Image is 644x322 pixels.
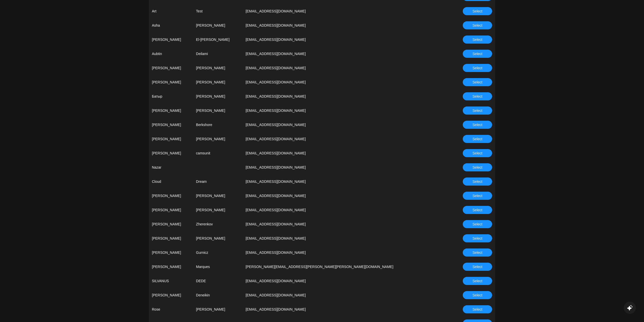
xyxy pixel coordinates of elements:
td: Art [149,4,193,18]
td: camsunit [193,146,243,160]
td: [PERSON_NAME] [149,189,193,203]
button: Select [463,234,492,242]
td: [PERSON_NAME] [149,32,193,47]
td: [EMAIL_ADDRESS][DOMAIN_NAME] [243,47,435,61]
td: [PERSON_NAME] [193,302,243,316]
td: Cloud [149,174,193,189]
td: [PERSON_NAME][EMAIL_ADDRESS][PERSON_NAME][PERSON_NAME][DOMAIN_NAME] [243,260,435,274]
td: [EMAIL_ADDRESS][DOMAIN_NAME] [243,174,435,189]
button: Select [463,277,492,285]
button: Select [463,135,492,143]
button: Select [463,64,492,72]
button: Select [463,163,492,171]
td: Deilami [193,47,243,61]
td: El-[PERSON_NAME] [193,32,243,47]
td: Berkshore [193,118,243,132]
span: Select [473,51,482,57]
td: [PERSON_NAME] [149,132,193,146]
td: SILVANUS [149,274,193,288]
td: [EMAIL_ADDRESS][DOMAIN_NAME] [243,245,435,260]
td: [EMAIL_ADDRESS][DOMAIN_NAME] [243,274,435,288]
span: Select [473,193,482,199]
span: Select [473,122,482,128]
td: [EMAIL_ADDRESS][DOMAIN_NAME] [243,118,435,132]
td: [EMAIL_ADDRESS][DOMAIN_NAME] [243,231,435,245]
span: Select [473,65,482,71]
button: Select [463,206,492,214]
td: [EMAIL_ADDRESS][DOMAIN_NAME] [243,61,435,75]
td: [EMAIL_ADDRESS][DOMAIN_NAME] [243,160,435,174]
td: [PERSON_NAME] [149,118,193,132]
span: Select [473,8,482,14]
button: Select [463,50,492,58]
td: [PERSON_NAME] [193,203,243,217]
td: [PERSON_NAME] [193,231,243,245]
td: Dream [193,174,243,189]
td: [PERSON_NAME] [193,89,243,103]
td: [EMAIL_ADDRESS][DOMAIN_NAME] [243,302,435,316]
td: Marques [193,260,243,274]
td: Test [193,4,243,18]
td: [PERSON_NAME] [149,75,193,89]
button: Select [463,92,492,100]
td: Rose [149,302,193,316]
td: [EMAIL_ADDRESS][DOMAIN_NAME] [243,217,435,231]
td: [PERSON_NAME] [149,61,193,75]
td: [PERSON_NAME] [149,245,193,260]
td: [EMAIL_ADDRESS][DOMAIN_NAME] [243,75,435,89]
td: Gurnicz [193,245,243,260]
td: Deneikin [193,288,243,302]
span: Select [473,37,482,42]
span: Select [473,207,482,213]
span: Select [473,221,482,227]
span: Select [473,136,482,142]
td: [EMAIL_ADDRESS][DOMAIN_NAME] [243,103,435,118]
td: [EMAIL_ADDRESS][DOMAIN_NAME] [243,89,435,103]
td: [PERSON_NAME] [149,217,193,231]
span: Select [473,250,482,255]
td: [PERSON_NAME] [149,203,193,217]
td: [EMAIL_ADDRESS][DOMAIN_NAME] [243,18,435,32]
td: [PERSON_NAME] [149,260,193,274]
button: Select [463,78,492,86]
button: Select [463,305,492,313]
span: Select [473,23,482,28]
button: Select [463,35,492,44]
td: [PERSON_NAME] [149,231,193,245]
span: Select [473,79,482,85]
td: [EMAIL_ADDRESS][DOMAIN_NAME] [243,189,435,203]
td: Zherenkov [193,217,243,231]
td: Батыр [149,89,193,103]
button: Select [463,106,492,115]
td: [EMAIL_ADDRESS][DOMAIN_NAME] [243,32,435,47]
button: Select [463,291,492,299]
button: Select [463,149,492,157]
span: Select [473,108,482,113]
td: [EMAIL_ADDRESS][DOMAIN_NAME] [243,288,435,302]
td: [PERSON_NAME] [149,103,193,118]
td: [PERSON_NAME] [193,189,243,203]
td: [EMAIL_ADDRESS][DOMAIN_NAME] [243,4,435,18]
td: [EMAIL_ADDRESS][DOMAIN_NAME] [243,203,435,217]
span: Select [473,150,482,156]
td: [PERSON_NAME] [149,146,193,160]
span: Select [473,278,482,284]
button: Select [463,220,492,228]
td: [EMAIL_ADDRESS][DOMAIN_NAME] [243,132,435,146]
td: [EMAIL_ADDRESS][DOMAIN_NAME] [243,146,435,160]
button: Select [463,263,492,271]
td: DEDE [193,274,243,288]
button: Select [463,192,492,200]
button: Select [463,248,492,257]
td: [PERSON_NAME] [193,61,243,75]
td: [PERSON_NAME] [193,18,243,32]
td: [PERSON_NAME] [193,103,243,118]
span: Select [473,292,482,298]
button: Select [463,177,492,186]
button: Select [463,21,492,29]
span: Select [473,179,482,184]
span: Select [473,264,482,270]
span: Select [473,236,482,241]
td: [PERSON_NAME] [193,132,243,146]
td: Nazar [149,160,193,174]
